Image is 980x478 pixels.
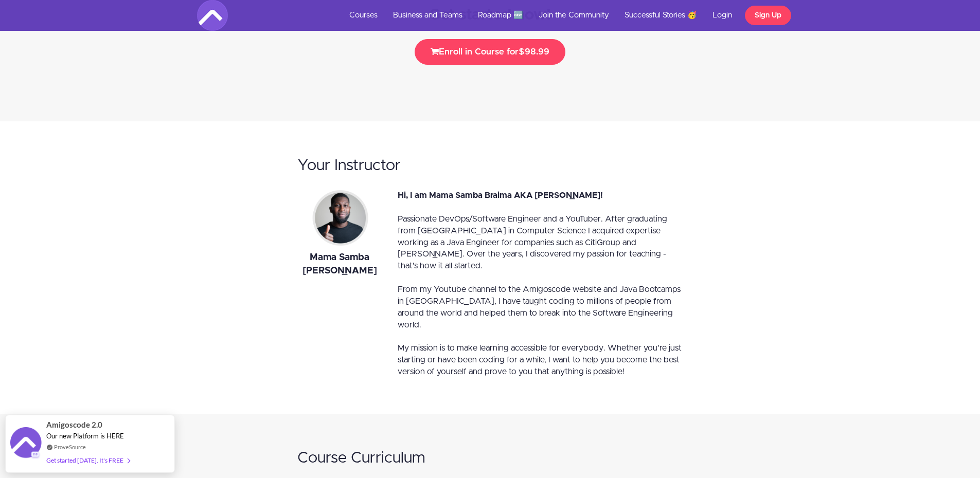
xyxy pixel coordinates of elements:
img: Mama Samba Braima Nelson [297,190,382,246]
h2: Your Instructor [297,157,683,174]
img: provesource social proof notification image [10,427,41,461]
span: From my Youtube channel to the Amigoscode website and Java Bootcamps in [GEOGRAPHIC_DATA], I have... [398,285,681,329]
div: Get started [DATE]. It's FREE [46,454,130,466]
span: $98.99 [519,47,549,56]
button: Enroll in Course for$98.99 [415,39,565,65]
span: Our new Platform is HERE [46,432,124,440]
div: Mama Samba [PERSON_NAME] [297,251,382,278]
span: Passionate DevOps/Software Engineer and a YouTuber. After graduating from [GEOGRAPHIC_DATA] in Co... [398,215,667,270]
a: ProveSource [54,443,86,451]
h2: Course Curriculum [297,450,683,467]
a: Sign Up [745,6,791,25]
span: Hi, I am Mama Samba Braima AKA [PERSON_NAME]! [398,191,603,199]
span: Amigoscode 2.0 [46,419,102,431]
span: My mission is to make learning accessible for everybody. Whether you're just starting or have bee... [398,344,682,376]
